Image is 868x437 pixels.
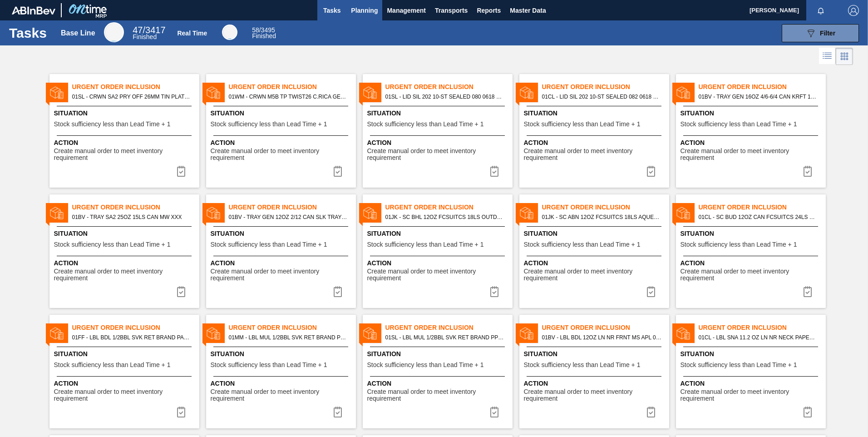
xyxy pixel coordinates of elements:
span: Urgent Order Inclusion [72,323,199,333]
span: Urgent Order Inclusion [229,203,356,212]
span: Situation [524,109,667,118]
span: 01BV - TRAY GEN 12OZ 2/12 CAN SLK TRAY SKIMMERS BRANDED [229,212,349,222]
img: icon-task complete [802,286,813,297]
img: status [363,327,377,340]
span: Urgent Order Inclusion [699,323,826,333]
button: icon-task complete [327,162,349,180]
div: Complete task: 6960166 [797,283,819,301]
span: Create manual order to meet inventory requirement [524,388,667,402]
img: icon-task complete [646,286,656,297]
span: Stock sufficiency less than Lead Time + 1 [524,241,641,248]
span: Situation [367,109,510,118]
span: Situation [211,349,354,359]
span: Action [367,138,510,148]
span: 01BV - TRAY SA2 25OZ 15LS CAN MW XXX [72,212,192,222]
span: Situation [524,229,667,238]
div: Complete task: 6960170 [640,403,662,421]
img: status [676,327,690,340]
div: Complete task: 6960161 [797,162,819,180]
span: Stock sufficiency less than Lead Time + 1 [211,362,327,368]
img: icon-task complete [802,407,813,417]
span: Urgent Order Inclusion [385,323,513,333]
img: Logout [848,5,859,16]
button: icon-task complete [640,162,662,180]
div: Complete task: 6960168 [327,403,349,421]
img: status [50,86,64,99]
span: Action [524,379,667,388]
span: Finished [252,32,276,40]
button: icon-task complete [327,283,349,301]
img: status [520,327,533,340]
span: Urgent Order Inclusion [72,203,199,212]
span: Situation [367,229,510,238]
span: Stock sufficiency less than Lead Time + 1 [524,121,641,128]
button: icon-task complete [327,403,349,421]
span: Create manual order to meet inventory requirement [524,268,667,282]
span: Stock sufficiency less than Lead Time + 1 [524,362,641,368]
span: 01WM - CRWN M5B TP TWIST26 C.RICA GEN 0823 TWST [229,92,349,102]
button: Notifications [806,4,835,17]
span: Urgent Order Inclusion [385,203,513,212]
img: status [363,86,377,99]
img: status [520,86,533,99]
img: status [50,206,64,220]
span: Urgent Order Inclusion [699,203,826,212]
span: Management [387,5,426,16]
span: Stock sufficiency less than Lead Time + 1 [681,362,797,368]
span: Create manual order to meet inventory requirement [681,148,824,162]
img: status [50,327,64,340]
span: Stock sufficiency less than Lead Time + 1 [211,241,327,248]
span: Stock sufficiency less than Lead Time + 1 [681,121,797,128]
img: icon-task complete [489,286,500,297]
span: Action [681,258,824,268]
span: Filter [820,30,835,37]
img: icon-task complete [802,166,813,177]
div: Base Line [61,29,95,37]
img: status [207,327,220,340]
span: Action [211,379,354,388]
span: Urgent Order Inclusion [385,82,513,92]
span: 01BV - LBL BDL 12OZ LN NR FRNT MS APL 0523 #8 G [542,333,662,343]
span: Situation [54,349,197,359]
button: icon-task complete [797,403,819,421]
span: Create manual order to meet inventory requirement [367,148,510,162]
span: Action [524,258,667,268]
img: icon-task complete [176,407,187,417]
span: Create manual order to meet inventory requirement [367,388,510,402]
span: Urgent Order Inclusion [699,82,826,92]
span: Create manual order to meet inventory requirement [211,268,354,282]
button: icon-task complete [640,283,662,301]
img: status [676,86,690,99]
div: Complete task: 6960159 [640,162,662,180]
span: 01JK - SC ABN 12OZ FCSUITCS 18LS AQUEOUS COATING [542,212,662,222]
button: icon-task complete [640,403,662,421]
img: status [520,206,533,220]
span: 01FF - LBL BDL 1/2BBL SVK RET BRAND PAPER #4 5.0% [72,333,192,343]
span: 01CL - LID SIL 202 10-ST SEALED 082 0618 RED DI [542,92,662,102]
img: icon-task complete [176,286,187,297]
button: icon-task complete [170,403,192,421]
span: Situation [681,109,824,118]
span: 01JK - SC BHL 12OZ FCSUITCS 18LS OUTDOOR [385,212,505,222]
span: Urgent Order Inclusion [229,82,356,92]
span: Action [367,379,510,388]
span: Action [54,138,197,148]
div: Complete task: 6960156 [327,162,349,180]
span: Urgent Order Inclusion [72,82,199,92]
span: 01SL - LID SIL 202 10-ST SEALED 080 0618 ULT 06 [385,92,505,102]
span: Stock sufficiency less than Lead Time + 1 [54,121,171,128]
span: Stock sufficiency less than Lead Time + 1 [367,121,484,128]
div: Real Time [252,27,276,39]
div: Complete task: 6960169 [483,403,505,421]
span: Stock sufficiency less than Lead Time + 1 [54,362,171,368]
span: Action [681,138,824,148]
span: Urgent Order Inclusion [229,323,356,333]
div: List Vision [819,48,836,65]
span: 01CL - LBL SNA 11.2 OZ LN NR NECK PAPER 0423 #3 [699,333,819,343]
button: icon-task complete [483,283,505,301]
div: Complete task: 6960164 [483,283,505,301]
div: Complete task: 6960157 [483,162,505,180]
button: icon-task complete [797,283,819,301]
span: Situation [524,349,667,359]
h1: Tasks [9,28,49,38]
